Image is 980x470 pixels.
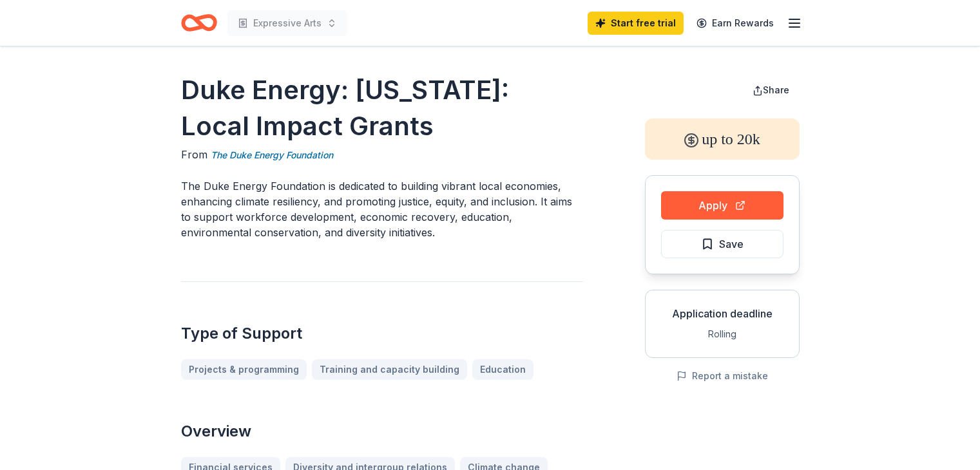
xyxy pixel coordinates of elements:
button: Expressive Arts [227,10,347,36]
div: Rolling [656,326,789,342]
div: Application deadline [656,306,789,321]
a: Training and capacity building [312,359,467,380]
a: Start free trial [588,12,684,35]
span: Share [763,84,789,95]
h1: Duke Energy: [US_STATE]: Local Impact Grants [181,72,583,144]
h2: Overview [181,421,583,442]
button: Apply [661,191,783,220]
a: Projects & programming [181,359,307,380]
div: From [181,147,583,163]
a: Education [472,359,533,380]
button: Report a mistake [677,368,768,384]
button: Save [661,230,783,258]
h2: Type of Support [181,323,583,344]
span: Save [719,236,744,252]
a: The Duke Energy Foundation [211,147,333,163]
a: Home [181,8,217,38]
div: up to 20k [645,118,800,160]
span: Expressive Arts [253,15,322,31]
a: Earn Rewards [689,12,782,35]
button: Share [742,77,800,103]
p: The Duke Energy Foundation is dedicated to building vibrant local economies, enhancing climate re... [181,178,583,240]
